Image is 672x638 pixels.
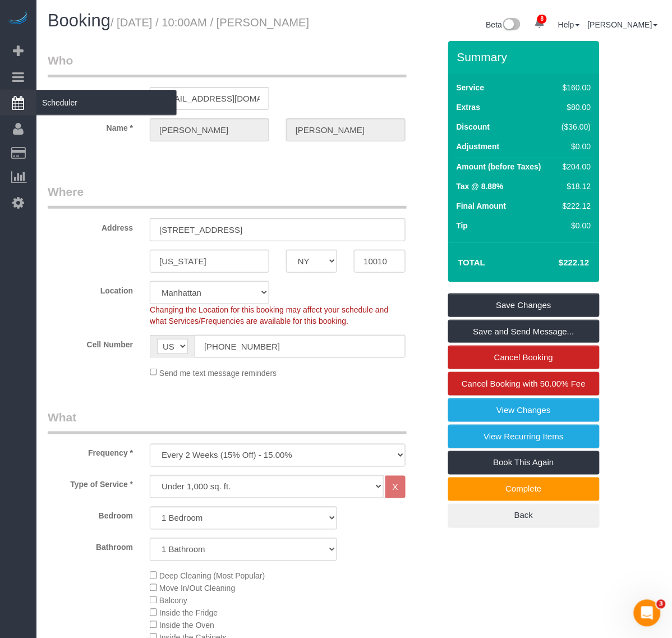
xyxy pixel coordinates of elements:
[457,161,541,172] label: Amount (before Taxes)
[457,51,594,63] h3: Summary
[150,250,269,273] input: City
[448,398,600,422] a: View Changes
[502,18,521,33] img: New interface
[150,118,269,141] input: First Name
[195,335,406,358] input: Cell Number
[457,141,500,152] label: Adjustment
[486,20,521,29] a: Beta
[159,584,235,593] span: Move In/Out Cleaning
[39,281,141,296] label: Location
[457,220,468,231] label: Tip
[7,11,29,27] img: Automaid Logo
[558,200,591,212] div: $222.12
[48,11,111,30] span: Booking
[39,87,141,102] label: Email
[448,372,600,396] a: Cancel Booking with 50.00% Fee
[457,102,481,113] label: Extras
[448,346,600,369] a: Cancel Booking
[558,121,591,132] div: ($36.00)
[286,118,406,141] input: Last Name
[558,82,591,93] div: $160.00
[528,11,550,36] a: 8
[159,596,187,605] span: Balcony
[111,16,309,29] small: / [DATE] / 10:00AM / [PERSON_NAME]
[448,504,600,527] a: Back
[448,293,600,317] a: Save Changes
[558,102,591,113] div: $80.00
[558,20,580,29] a: Help
[448,425,600,448] a: View Recurring Items
[159,621,214,630] span: Inside the Oven
[39,218,141,233] label: Address
[525,258,589,268] h4: $222.12
[537,15,547,24] span: 8
[354,250,405,273] input: Zip Code
[558,161,591,172] div: $204.00
[457,121,490,132] label: Discount
[39,538,141,553] label: Bathroom
[39,475,141,490] label: Type of Service *
[448,451,600,475] a: Book This Again
[150,305,388,325] span: Changing the Location for this booking may affect your schedule and what Services/Frequencies are...
[448,320,600,343] a: Save and Send Message...
[558,220,591,231] div: $0.00
[39,118,141,134] label: Name *
[457,181,504,192] label: Tax @ 8.88%
[39,507,141,522] label: Bedroom
[458,258,486,267] strong: Total
[657,600,666,609] span: 3
[457,200,507,212] label: Final Amount
[150,87,269,110] input: Email
[48,183,407,209] legend: Where
[448,478,600,501] a: Complete
[457,82,485,93] label: Service
[48,409,407,434] legend: What
[634,600,661,627] iframe: Intercom live chat
[159,368,277,377] span: Send me text message reminders
[48,52,407,77] legend: Who
[462,379,586,388] span: Cancel Booking with 50.00% Fee
[558,181,591,192] div: $18.12
[159,609,218,618] span: Inside the Fridge
[558,141,591,152] div: $0.00
[39,444,141,459] label: Frequency *
[159,572,265,581] span: Deep Cleaning (Most Popular)
[36,90,177,116] span: Scheduler
[588,20,658,29] a: [PERSON_NAME]
[39,335,141,350] label: Cell Number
